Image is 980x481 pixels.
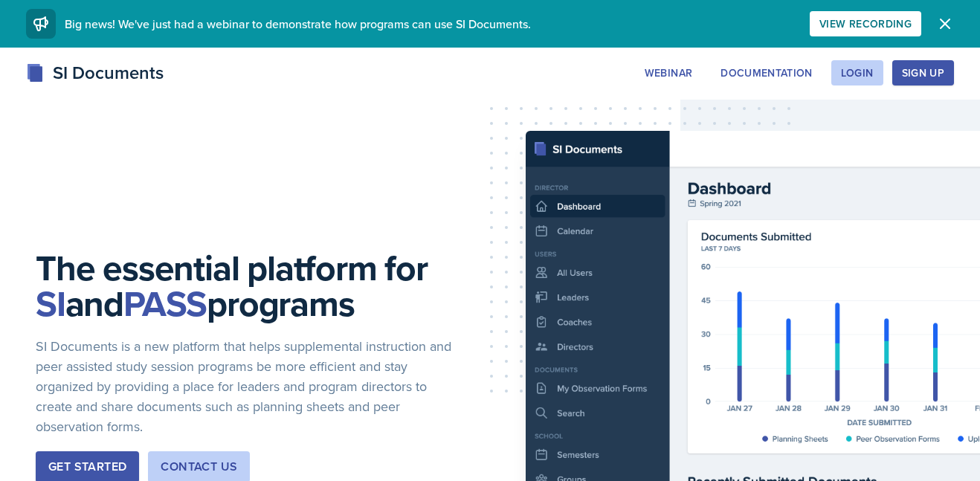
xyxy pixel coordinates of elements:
div: Sign Up [902,67,944,79]
span: Big news! We've just had a webinar to demonstrate how programs can use SI Documents. [65,16,531,32]
button: Webinar [635,60,702,85]
button: Sign Up [892,60,954,85]
div: View Recording [819,18,912,30]
div: Documentation [721,67,813,79]
button: Documentation [711,60,822,85]
button: Login [831,60,883,85]
div: Get Started [48,458,126,476]
div: Webinar [645,67,692,79]
div: Login [841,67,874,79]
div: SI Documents [26,59,164,86]
div: Contact Us [161,458,237,476]
button: View Recording [810,11,921,36]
